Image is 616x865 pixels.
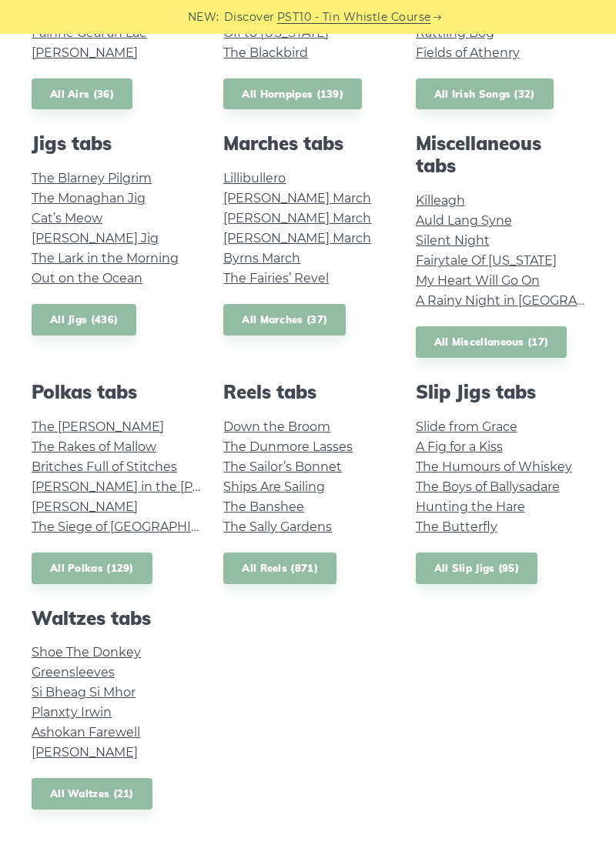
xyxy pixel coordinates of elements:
a: All Jigs (436) [32,304,136,336]
a: The Fairies’ Revel [223,271,329,286]
a: Cat’s Meow [32,211,102,225]
h2: Waltzes tabs [32,607,200,630]
a: [PERSON_NAME] March [223,231,371,245]
a: The Lark in the Morning [32,251,179,266]
a: Silent Night [416,233,490,248]
a: Fields of Athenry [416,45,520,60]
a: The [PERSON_NAME] [32,419,164,434]
a: Slide from Grace [416,419,517,434]
span: Discover [224,8,275,26]
a: Byrns March [223,251,300,266]
a: The Blackbird [223,45,308,60]
a: [PERSON_NAME] March [223,211,371,225]
a: The Boys of Ballysadare [416,479,560,494]
a: Greensleeves [32,665,115,680]
a: [PERSON_NAME] Jig [32,231,159,245]
a: Planxty Irwin [32,705,112,720]
a: The Rakes of Mallow [32,439,156,454]
a: [PERSON_NAME] [32,45,138,60]
a: Out on the Ocean [32,271,142,286]
a: All Slip Jigs (95) [416,553,537,584]
h2: Marches tabs [223,132,392,155]
h2: Slip Jigs tabs [416,381,584,403]
a: All Miscellaneous (17) [416,326,567,358]
a: PST10 - Tin Whistle Course [277,8,431,26]
a: Si­ Bheag Si­ Mhor [32,685,136,700]
a: All Polkas (129) [32,553,152,584]
a: Down the Broom [223,419,330,434]
a: All Marches (37) [223,304,346,336]
a: Britches Full of Stitches [32,459,177,474]
a: [PERSON_NAME] March [223,191,371,205]
a: My Heart Will Go On [416,273,540,288]
a: All Waltzes (21) [32,778,152,810]
a: Ships Are Sailing [223,479,325,494]
a: Killeagh [416,193,465,208]
a: The Humours of Whiskey [416,459,572,474]
h2: Reels tabs [223,381,392,403]
a: The Sailor’s Bonnet [223,459,342,474]
h2: Miscellaneous tabs [416,132,584,177]
a: All Hornpipes (139) [223,78,362,110]
a: A Fig for a Kiss [416,439,503,454]
a: [PERSON_NAME] [32,499,138,514]
a: All Irish Songs (32) [416,78,554,110]
a: Off to [US_STATE] [223,25,329,40]
a: All Airs (36) [32,78,132,110]
a: Fáinne Geal an Lae [32,25,147,40]
a: The Dunmore Lasses [223,439,353,454]
a: The Sally Gardens [223,519,332,534]
span: NEW: [188,8,219,26]
h2: Polkas tabs [32,381,200,403]
a: The Monaghan Jig [32,191,146,205]
h2: Jigs tabs [32,132,200,155]
a: The Banshee [223,499,304,514]
a: The Butterfly [416,519,497,534]
a: All Reels (871) [223,553,336,584]
a: Auld Lang Syne [416,213,512,228]
a: Shoe The Donkey [32,645,141,660]
a: [PERSON_NAME] in the [PERSON_NAME] [32,479,286,494]
a: Lillibullero [223,171,286,185]
a: Hunting the Hare [416,499,525,514]
a: [PERSON_NAME] [32,745,138,760]
a: Fairytale Of [US_STATE] [416,253,557,268]
a: The Siege of [GEOGRAPHIC_DATA] [32,519,243,534]
a: Ashokan Farewell [32,725,140,740]
a: The Blarney Pilgrim [32,171,152,185]
a: Rattling Bog [416,25,494,40]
